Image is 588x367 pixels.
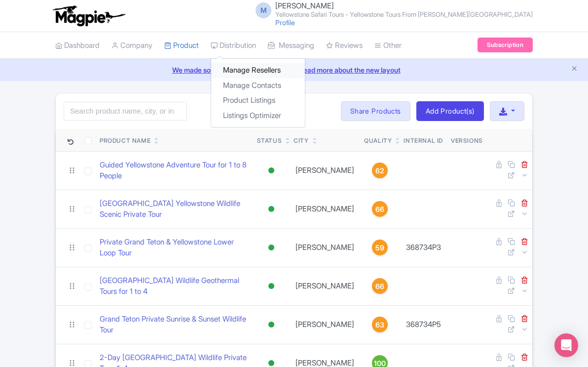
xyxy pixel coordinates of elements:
div: Active [266,241,276,255]
a: Other [374,32,402,59]
a: Guided Yellowstone Adventure Tour for 1 to 8 People [100,160,249,182]
a: 62 [364,163,396,178]
a: Private Grand Teton & Yellowstone Lower Loop Tour [100,237,249,259]
td: [PERSON_NAME] [290,305,360,344]
a: Add Product(s) [416,101,484,121]
div: Quality [364,136,392,145]
button: Close announcement [571,64,578,75]
a: Product [164,32,199,59]
span: [PERSON_NAME] [275,1,334,10]
a: Grand Teton Private Sunrise & Sunset Wildlife Tour [100,314,249,336]
img: logo-ab69f6fb50320c5b225c76a69d11143b.png [50,5,127,27]
input: Search product name, city, or interal id [64,102,187,121]
span: M [256,2,271,18]
a: We made some updates to the platform. Read more about the new layout [6,65,582,75]
a: Dashboard [55,32,100,59]
a: Subscription [478,38,533,52]
div: City [294,136,308,145]
td: [PERSON_NAME] [290,228,360,267]
div: Active [266,163,276,178]
a: Messaging [268,32,314,59]
a: 59 [364,240,396,255]
a: Company [111,32,152,59]
div: Product Name [100,136,150,145]
a: M [PERSON_NAME] Yellowstone Safari Tours - Yellowstone Tours From [PERSON_NAME][GEOGRAPHIC_DATA] [250,2,533,18]
a: Reviews [326,32,363,59]
a: Share Products [341,101,410,121]
a: Listings Optimizer [211,108,305,123]
a: [GEOGRAPHIC_DATA] Yellowstone Wildlife Scenic Private Tour [100,198,249,220]
th: Versions [447,129,487,152]
span: 66 [375,204,384,215]
div: Active [266,202,276,216]
td: 368734P5 [400,305,447,344]
span: 66 [375,281,384,292]
a: Manage Contacts [211,78,305,93]
span: 63 [375,320,384,330]
span: 62 [375,165,384,176]
a: Profile [275,18,295,27]
small: Yellowstone Safari Tours - Yellowstone Tours From [PERSON_NAME][GEOGRAPHIC_DATA] [275,11,533,18]
th: Internal ID [400,129,447,152]
a: 63 [364,317,396,332]
span: 59 [375,243,384,253]
td: [PERSON_NAME] [290,267,360,305]
div: Open Intercom Messenger [554,333,578,357]
div: Status [257,136,282,145]
td: 368734P3 [400,228,447,267]
td: [PERSON_NAME] [290,190,360,228]
div: Active [266,279,276,293]
a: 66 [364,278,396,294]
a: Distribution [211,32,256,59]
a: [GEOGRAPHIC_DATA] Wildlife Geothermal Tours for 1 to 4 [100,275,249,297]
div: Active [266,318,276,332]
a: Manage Resellers [211,63,305,78]
td: [PERSON_NAME] [290,151,360,190]
a: Product Listings [211,93,305,108]
a: 66 [364,201,396,217]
